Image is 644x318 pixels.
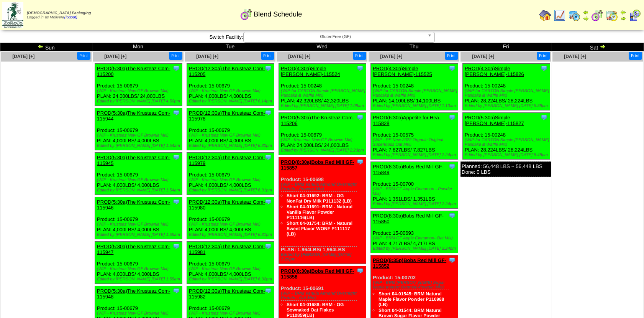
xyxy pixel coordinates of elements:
[463,113,550,160] div: Product: 15-00248 PLAN: 28,224LBS / 28,224LBS
[189,244,265,255] a: PROD(12:30a)The Krusteaz Com-115981
[264,153,272,161] img: Tooltip
[196,54,218,59] a: [DATE] [+]
[97,244,170,255] a: PROD(5:30a)The Krusteaz Com-115947
[539,9,551,21] img: home.gif
[373,104,458,108] div: Edited by [PERSON_NAME] [DATE] 1:10am
[169,52,182,60] button: Print
[564,54,586,59] a: [DATE] [+]
[172,242,180,250] img: Tooltip
[371,113,458,160] div: Product: 15-00575 PLAN: 7,827LBS / 7,827LBS
[371,64,458,110] div: Product: 15-00248 PLAN: 14,100LBS / 14,100LBS
[287,193,352,204] a: Short 04-01692: BRM - OG NonFat Dry Milk P111132 (LB)
[380,54,402,59] a: [DATE] [+]
[97,66,170,77] a: PROD(5:30a)The Krusteaz Com-115200
[371,162,458,209] div: Product: 15-00700 PLAN: 1,351LBS / 1,351LBS
[379,291,444,307] a: Short 04-01545: BRM Natural Maple Flavor Powder P110988 (LB)
[373,66,432,77] a: PROD(4:30a)Simple [PERSON_NAME]-115525
[281,89,366,98] div: (WIP-for CARTON Simple [PERSON_NAME] Pancake & Waffle Mix)
[445,52,458,60] button: Print
[104,54,126,59] span: [DATE] [+]
[189,311,274,316] div: (WIP - Krusteaz New GF Brownie Mix)
[281,182,366,191] div: (WIP – BRM Vanilla Almond Overnight Protein - Powder Mix)
[189,222,274,227] div: (WIP - Krusteaz New GF Brownie Mix)
[460,161,551,177] div: Planned: 56,448 LBS ~ 56,448 LBS Done: 0 LBS
[600,43,606,49] img: arrowright.gif
[189,188,274,193] div: Edited by [PERSON_NAME] [DATE] 6:31pm
[448,114,456,121] img: Tooltip
[97,188,182,193] div: Edited by [PERSON_NAME] [DATE] 1:54am
[373,236,458,241] div: (WIP - BRM GF Apple Cinnamon- Oat Mix)
[583,9,589,15] img: arrowleft.gif
[373,246,458,251] div: Edited by [PERSON_NAME] [DATE] 2:24pm
[0,43,92,51] td: Sun
[540,64,548,72] img: Tooltip
[189,110,265,122] a: PROD(12:30a)The Krusteaz Com-115978
[95,64,182,106] div: Product: 15-00679 PLAN: 24,000LBS / 24,000LBS
[620,15,626,21] img: arrowright.gif
[12,54,34,59] a: [DATE] [+]
[353,52,366,60] button: Print
[281,66,340,77] a: PROD(4:30a)Simple [PERSON_NAME]-115524
[172,198,180,206] img: Tooltip
[95,197,182,239] div: Product: 15-00679 PLAN: 4,000LBS / 4,000LBS
[97,133,182,138] div: (WIP - Krusteaz New GF Brownie Mix)
[189,99,274,104] div: Edited by [PERSON_NAME] [DATE] 6:14pm
[97,155,170,166] a: PROD(5:30a)The Krusteaz Com-115945
[281,159,354,171] a: PROD(8:30a)Bobs Red Mill GF-115857
[264,109,272,117] img: Tooltip
[189,232,274,237] div: Edited by [PERSON_NAME] [DATE] 6:31pm
[373,280,458,290] div: (WIP - BRM [PERSON_NAME] Sugar Maple Instant Oatmeal-Powder Mix)
[264,287,272,295] img: Tooltip
[189,178,274,182] div: (WIP - Krusteaz New GF Brownie Mix)
[172,109,180,117] img: Tooltip
[373,213,444,224] a: PROD(8:30a)Bobs Red Mill GF-115850
[373,202,458,206] div: Edited by [PERSON_NAME] [DATE] 2:24pm
[97,143,182,148] div: Edited by [PERSON_NAME] [DATE] 1:54am
[281,138,366,142] div: (WIP - Krusteaz New GF Brownie Mix)
[97,288,170,300] a: PROD(5:30a)The Krusteaz Com-115948
[38,43,44,49] img: arrowleft.gif
[97,99,182,104] div: Edited by [PERSON_NAME] [DATE] 4:50pm
[465,153,550,157] div: Edited by [PERSON_NAME] [DATE] 5:48pm
[540,114,548,121] img: Tooltip
[95,242,182,284] div: Product: 15-00679 PLAN: 4,000LBS / 4,000LBS
[279,157,366,264] div: Product: 15-00698 PLAN: 1,964LBS / 1,964LBS
[187,64,274,106] div: Product: 15-00679 PLAN: 4,000LBS / 4,000LBS
[64,15,77,20] a: (logout)
[97,89,182,93] div: (WIP - Krusteaz New GF Brownie Mix)
[288,54,310,59] a: [DATE] [+]
[187,197,274,239] div: Product: 15-00679 PLAN: 4,000LBS / 4,000LBS
[465,104,550,108] div: Edited by [PERSON_NAME] [DATE] 5:38pm
[281,115,354,126] a: PROD(5:30a)The Krusteaz Com-115206
[537,52,550,60] button: Print
[373,89,458,98] div: (WIP-for CARTON Simple [PERSON_NAME] Pancake & Waffle Mix)
[189,143,274,148] div: Edited by [PERSON_NAME] [DATE] 6:30pm
[463,64,550,110] div: Product: 15-00248 PLAN: 28,224LBS / 28,224LBS
[189,277,274,282] div: Edited by [PERSON_NAME] [DATE] 6:32pm
[264,64,272,72] img: Tooltip
[240,8,252,20] img: calendarblend.gif
[356,267,364,275] img: Tooltip
[373,153,458,157] div: Edited by [PERSON_NAME] [DATE] 2:24pm
[187,153,274,195] div: Product: 15-00679 PLAN: 4,000LBS / 4,000LBS
[189,267,274,271] div: (WIP - Krusteaz New GF Brownie Mix)
[189,199,265,211] a: PROD(12:30a)The Krusteaz Com-115980
[465,89,550,98] div: (WIP-for CARTON Simple [PERSON_NAME] Pancake & Waffle Mix)
[189,89,274,93] div: (WIP - Krusteaz New GF Brownie Mix)
[77,52,90,60] button: Print
[27,11,91,15] span: [DEMOGRAPHIC_DATA] Packaging
[27,11,91,20] span: Logged in as Molivera
[606,9,618,21] img: calendarinout.gif
[189,288,265,300] a: PROD(12:30a)The Krusteaz Com-115982
[172,153,180,161] img: Tooltip
[472,54,494,59] a: [DATE] [+]
[189,155,265,166] a: PROD(12:30a)The Krusteaz Com-115979
[172,64,180,72] img: Tooltip
[373,187,458,196] div: (WIP - BRM GF Apple Cinnamon - Powder Mix)
[368,43,460,51] td: Thu
[281,291,366,300] div: (WIP – BRM Vanilla Almond Overnight Protein - Oat Mix)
